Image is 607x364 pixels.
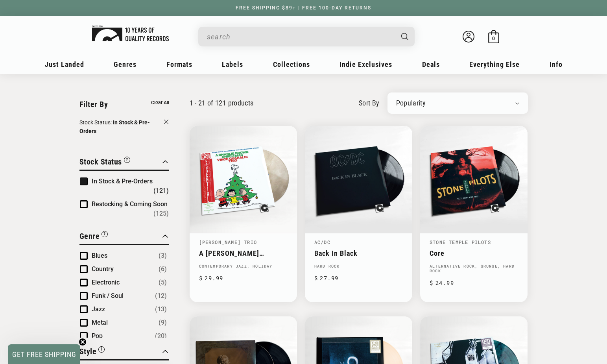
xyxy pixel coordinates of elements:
[92,279,120,286] span: Electronic
[422,60,440,68] span: Deals
[339,60,392,68] span: Indie Exclusives
[151,98,169,107] button: Clear all filters
[79,118,169,137] button: Clear filter by Stock Status In Stock & Pre-Orders
[153,209,169,218] span: Number of products: (125)
[114,60,137,68] span: Genres
[92,305,105,313] span: Jazz
[159,278,167,287] span: Number of products: (5)
[492,35,495,41] span: 0
[79,230,108,244] button: Filter by Genre
[199,249,288,257] a: A [PERSON_NAME] Christmas
[79,119,150,134] span: In Stock & Pre-Orders
[199,239,257,245] a: [PERSON_NAME] Trio
[92,292,124,299] span: Funk / Soul
[79,156,130,170] button: Filter by Stock Status
[92,200,168,208] span: Restocking & Coming Soon
[79,157,122,166] span: Stock Status
[159,264,167,274] span: Number of products: (6)
[159,318,167,327] span: Number of products: (9)
[92,26,169,41] img: Hover Logo
[155,331,167,341] span: Number of products: (20)
[430,239,491,245] a: Stone Temple Pilots
[79,231,100,241] span: Genre
[198,27,415,46] div: Search
[8,344,80,364] div: GET FREE SHIPPINGClose teaser
[92,265,114,273] span: Country
[79,100,108,109] span: Filter By
[228,5,379,11] a: FREE SHIPPING $89+ | FREE 100-DAY RETURNS
[155,291,167,301] span: Number of products: (12)
[430,249,518,257] a: Core
[79,346,105,359] button: Filter by Style
[359,98,380,108] label: sort by
[79,347,97,356] span: Style
[153,186,169,196] span: Number of products: (121)
[155,305,167,314] span: Number of products: (13)
[92,332,103,340] span: Pop
[314,249,403,257] a: Back In Black
[79,119,112,126] span: Stock Status:
[222,60,243,68] span: Labels
[190,99,254,107] p: 1 - 21 of 121 products
[45,60,84,68] span: Just Landed
[550,60,563,68] span: Info
[469,60,520,68] span: Everything Else
[314,239,330,245] a: AC/DC
[394,27,415,46] button: Search
[92,252,107,259] span: Blues
[92,177,153,185] span: In Stock & Pre-Orders
[159,251,167,261] span: Number of products: (3)
[92,319,108,326] span: Metal
[166,60,192,68] span: Formats
[12,350,76,358] span: GET FREE SHIPPING
[273,60,310,68] span: Collections
[207,29,393,45] input: When autocomplete results are available use up and down arrows to review and enter to select
[79,338,87,346] button: Close teaser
